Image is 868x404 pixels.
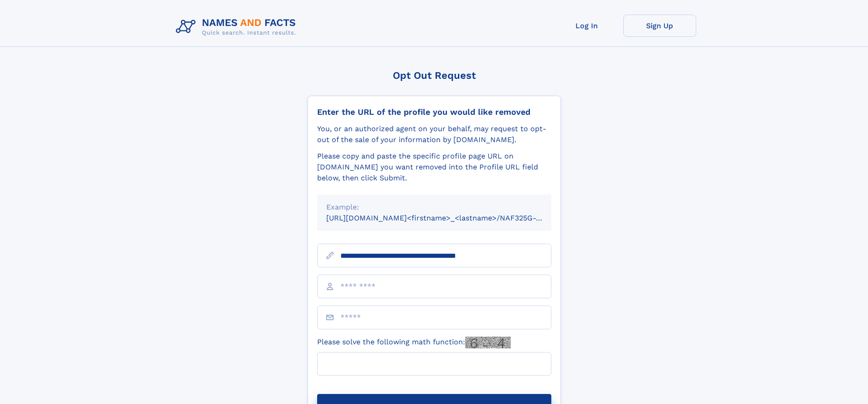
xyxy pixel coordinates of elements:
a: Sign Up [623,15,696,37]
label: Please solve the following math function: [317,337,511,348]
small: [URL][DOMAIN_NAME]<firstname>_<lastname>/NAF325G-xxxxxxxx [326,214,569,222]
div: Enter the URL of the profile you would like removed [317,107,551,117]
div: Example: [326,202,542,213]
div: Please copy and paste the specific profile page URL on [DOMAIN_NAME] you want removed into the Pr... [317,151,551,184]
img: Logo Names and Facts [172,15,303,39]
div: Opt Out Request [308,70,561,81]
div: You, or an authorized agent on your behalf, may request to opt-out of the sale of your informatio... [317,123,551,145]
a: Log In [550,15,623,37]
